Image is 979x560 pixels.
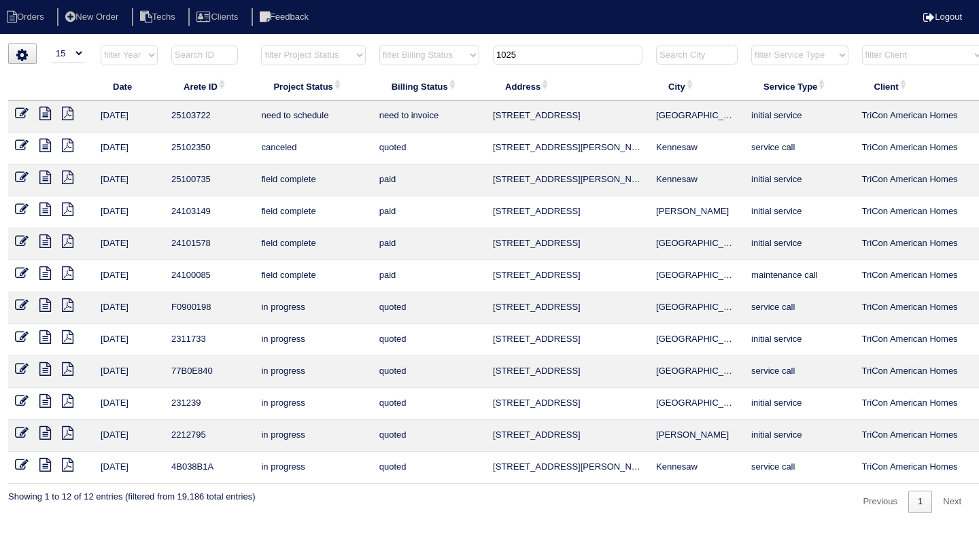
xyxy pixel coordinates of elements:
[649,452,744,484] td: Kennesaw
[94,452,165,484] td: [DATE]
[254,452,372,484] td: in progress
[853,491,907,513] a: Previous
[373,164,486,196] td: paid
[373,260,486,292] td: paid
[373,228,486,260] td: paid
[254,324,372,356] td: in progress
[649,133,744,164] td: Kennesaw
[254,164,372,196] td: field complete
[649,164,744,196] td: Kennesaw
[923,12,962,22] a: Logout
[744,196,855,228] td: initial service
[254,388,372,420] td: in progress
[94,72,165,101] th: Date
[254,420,372,452] td: in progress
[486,452,649,484] td: [STREET_ADDRESS][PERSON_NAME]
[165,356,254,388] td: 77B0E840
[94,228,165,260] td: [DATE]
[165,324,254,356] td: 2311733
[486,324,649,356] td: [STREET_ADDRESS]
[94,164,165,196] td: [DATE]
[94,356,165,388] td: [DATE]
[373,452,486,484] td: quoted
[486,420,649,452] td: [STREET_ADDRESS]
[165,133,254,164] td: 25102350
[656,46,738,65] input: Search City
[373,101,486,133] td: need to invoice
[94,388,165,420] td: [DATE]
[254,72,372,101] th: Project Status: activate to sort column ascending
[171,46,238,65] input: Search ID
[132,12,186,22] a: Techs
[493,46,642,65] input: Search Address
[57,8,129,27] li: New Order
[373,292,486,324] td: quoted
[744,452,855,484] td: service call
[649,260,744,292] td: [GEOGRAPHIC_DATA]
[744,420,855,452] td: initial service
[649,101,744,133] td: [GEOGRAPHIC_DATA]
[373,388,486,420] td: quoted
[649,196,744,228] td: [PERSON_NAME]
[373,356,486,388] td: quoted
[188,12,249,22] a: Clients
[254,292,372,324] td: in progress
[486,72,649,101] th: Address: activate to sort column ascending
[649,72,744,101] th: City: activate to sort column ascending
[486,228,649,260] td: [STREET_ADDRESS]
[165,164,254,196] td: 25100735
[94,292,165,324] td: [DATE]
[486,133,649,164] td: [STREET_ADDRESS][PERSON_NAME]
[254,133,372,164] td: canceled
[373,72,486,101] th: Billing Status: activate to sort column ascending
[744,324,855,356] td: initial service
[649,420,744,452] td: [PERSON_NAME]
[649,292,744,324] td: [GEOGRAPHIC_DATA]
[57,12,129,22] a: New Order
[649,388,744,420] td: [GEOGRAPHIC_DATA]
[165,260,254,292] td: 24100085
[933,491,971,513] a: Next
[744,388,855,420] td: initial service
[8,484,255,503] div: Showing 1 to 12 of 12 entries (filtered from 19,186 total entries)
[744,133,855,164] td: service call
[165,420,254,452] td: 2212795
[165,452,254,484] td: 4B038B1A
[486,388,649,420] td: [STREET_ADDRESS]
[94,260,165,292] td: [DATE]
[165,72,254,101] th: Arete ID: activate to sort column ascending
[373,324,486,356] td: quoted
[165,292,254,324] td: F0900198
[373,420,486,452] td: quoted
[94,196,165,228] td: [DATE]
[744,292,855,324] td: service call
[94,133,165,164] td: [DATE]
[188,8,249,27] li: Clients
[254,356,372,388] td: in progress
[744,72,855,101] th: Service Type: activate to sort column ascending
[649,324,744,356] td: [GEOGRAPHIC_DATA]
[486,101,649,133] td: [STREET_ADDRESS]
[165,196,254,228] td: 24103149
[132,8,186,27] li: Techs
[649,356,744,388] td: [GEOGRAPHIC_DATA]
[486,164,649,196] td: [STREET_ADDRESS][PERSON_NAME]
[373,133,486,164] td: quoted
[486,292,649,324] td: [STREET_ADDRESS]
[486,260,649,292] td: [STREET_ADDRESS]
[94,420,165,452] td: [DATE]
[744,164,855,196] td: initial service
[165,101,254,133] td: 25103722
[165,388,254,420] td: 231239
[373,196,486,228] td: paid
[94,324,165,356] td: [DATE]
[744,356,855,388] td: service call
[744,228,855,260] td: initial service
[908,491,932,513] a: 1
[94,101,165,133] td: [DATE]
[252,8,320,27] li: Feedback
[254,228,372,260] td: field complete
[744,101,855,133] td: initial service
[254,196,372,228] td: field complete
[649,228,744,260] td: [GEOGRAPHIC_DATA]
